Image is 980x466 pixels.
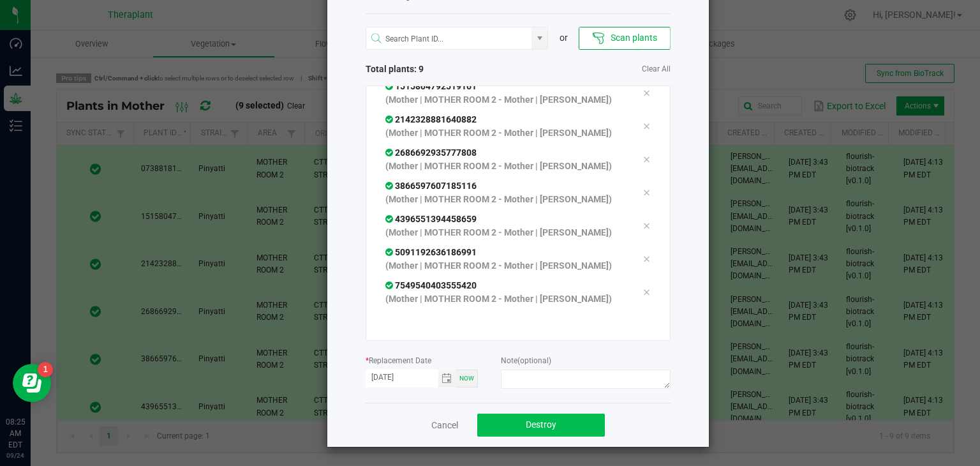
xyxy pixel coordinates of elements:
[366,370,438,386] input: Date
[385,280,477,290] span: 7549540403555420
[385,160,624,173] p: (Mother | MOTHER ROOM 2 - Mother | [PERSON_NAME])
[385,247,395,257] span: In Sync
[366,63,518,76] span: Total plants: 9
[385,93,624,107] p: (Mother | MOTHER ROOM 2 - Mother | [PERSON_NAME])
[438,370,457,387] span: Toggle calendar
[633,185,660,200] div: Remove tag
[38,362,53,377] iframe: Resource center unread badge
[385,280,395,290] span: In Sync
[633,86,660,101] div: Remove tag
[477,414,605,437] button: Destroy
[385,147,395,158] span: In Sync
[385,214,477,224] span: 4396551394458659
[385,247,477,257] span: 5091192636186991
[642,64,671,75] a: Clear All
[385,181,477,191] span: 3866597607185116
[366,27,532,50] input: NO DATA FOUND
[385,292,624,306] p: (Mother | MOTHER ROOM 2 - Mother | [PERSON_NAME])
[579,27,670,50] button: Scan plants
[431,419,458,432] a: Cancel
[385,226,624,239] p: (Mother | MOTHER ROOM 2 - Mother | [PERSON_NAME])
[385,147,477,158] span: 2686692935777808
[385,114,477,124] span: 2142328881640882
[633,152,660,167] div: Remove tag
[633,119,660,134] div: Remove tag
[526,419,556,430] span: Destroy
[633,252,660,267] div: Remove tag
[548,31,579,45] div: or
[385,193,624,206] p: (Mother | MOTHER ROOM 2 - Mother | [PERSON_NAME])
[385,81,395,91] span: In Sync
[633,218,660,234] div: Remove tag
[385,214,395,224] span: In Sync
[385,81,477,91] span: 1515804792519161
[385,181,395,191] span: In Sync
[13,364,51,402] iframe: Resource center
[633,285,660,300] div: Remove tag
[385,114,395,124] span: In Sync
[385,126,624,140] p: (Mother | MOTHER ROOM 2 - Mother | [PERSON_NAME])
[459,375,474,382] span: Now
[501,355,551,366] label: Note
[517,356,551,365] span: (optional)
[385,259,624,273] p: (Mother | MOTHER ROOM 2 - Mother | [PERSON_NAME])
[366,355,431,366] label: Replacement Date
